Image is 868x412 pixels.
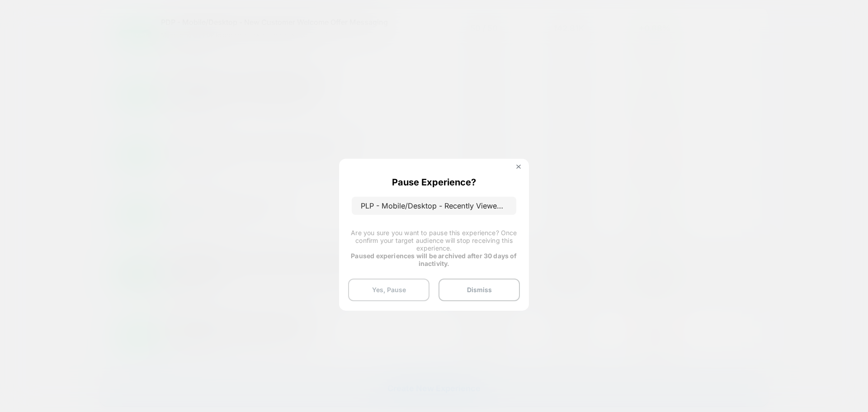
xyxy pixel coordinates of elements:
[351,252,517,267] strong: Paused experiences will be archived after 30 days of inactivity.
[351,229,517,252] span: Are you sure you want to pause this experience? Once confirm your target audience will stop recei...
[352,197,516,215] p: PLP - Mobile/Desktop - Recently Viewed Carousel at bottom
[439,279,520,301] button: Dismiss
[516,165,521,169] img: close
[392,177,476,188] p: Pause Experience?
[348,279,429,301] button: Yes, Pause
